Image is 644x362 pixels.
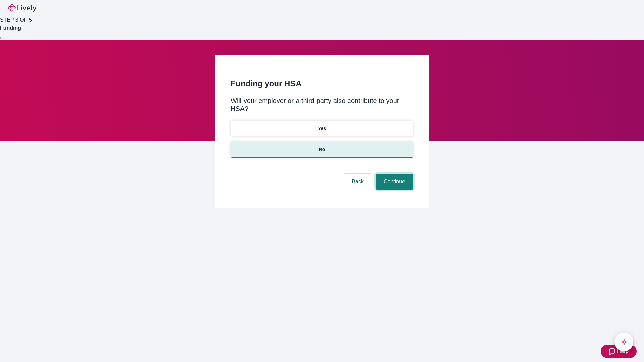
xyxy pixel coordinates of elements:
[601,345,637,358] button: Zendesk support iconHelp
[614,333,633,351] button: chat
[609,347,617,355] svg: Zendesk support icon
[376,174,413,190] button: Continue
[8,4,36,12] img: Lively
[231,97,413,113] div: Will your employer or a third-party also contribute to your HSA?
[231,78,413,90] h2: Funding your HSA
[231,142,413,158] button: No
[343,174,372,190] button: Back
[617,347,629,355] span: Help
[231,121,413,136] button: Yes
[318,125,326,132] p: Yes
[319,146,325,153] p: No
[621,339,627,345] svg: Lively AI Assistant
